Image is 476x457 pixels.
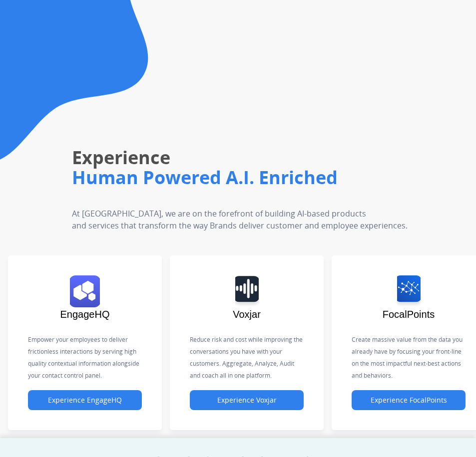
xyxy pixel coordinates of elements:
[72,144,476,172] h1: Experience
[190,334,304,382] p: Reduce risk and cost while improving the conversations you have with your customers. Aggregate, A...
[60,309,110,320] span: EngageHQ
[352,334,466,382] p: Create massive value from the data you already have by focusing your front-line on the most impac...
[72,164,476,192] h1: Human Powered A.I. Enriched
[190,390,304,410] button: Experience Voxjar
[235,275,259,307] img: logo
[352,390,466,410] button: Experience FocalPoints
[70,275,100,307] img: logo
[233,309,261,320] span: Voxjar
[28,396,142,405] a: Experience EngageHQ
[383,309,435,320] span: FocalPoints
[28,390,142,410] button: Experience EngageHQ
[352,396,466,405] a: Experience FocalPoints
[72,208,476,231] p: At [GEOGRAPHIC_DATA], we are on the forefront of building AI-based products and services that tra...
[28,334,142,382] p: Empower your employees to deliver frictionless interactions by serving high quality contextual in...
[190,396,304,405] a: Experience Voxjar
[397,275,421,307] img: logo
